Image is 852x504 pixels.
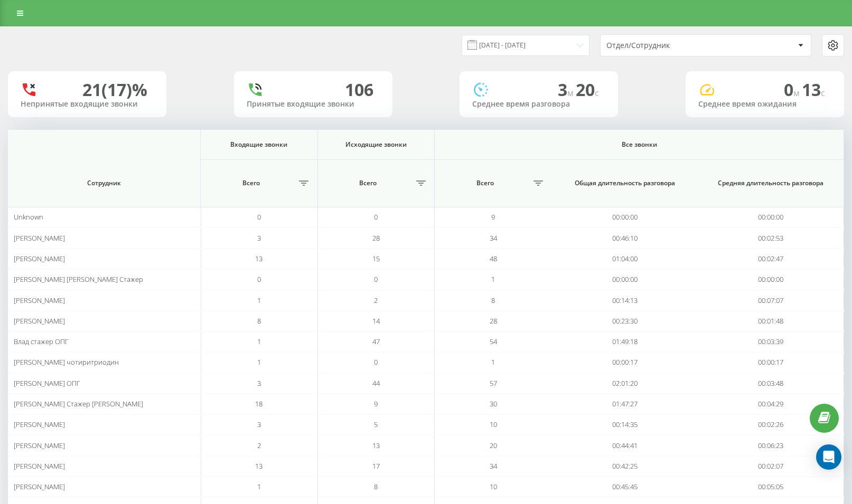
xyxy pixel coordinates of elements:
span: Влад стажер ОПГ [14,337,69,346]
td: 00:46:10 [551,227,698,248]
td: 00:00:00 [698,207,844,227]
span: Исходящие звонки [329,140,424,149]
span: 18 [255,399,263,408]
span: 30 [490,399,497,408]
span: 10 [490,420,497,429]
div: Среднее время разговора [472,100,605,109]
td: 01:49:18 [551,331,698,352]
span: 14 [372,316,380,326]
span: [PERSON_NAME] чотиритриодин [14,357,119,367]
span: [PERSON_NAME] [14,461,65,471]
span: 3 [257,420,261,429]
span: 0 [257,212,261,222]
td: 00:03:39 [698,331,844,352]
span: 2 [374,296,378,305]
span: 20 [576,78,599,101]
td: 00:44:41 [551,435,698,455]
span: Всего [323,179,413,187]
div: Непринятые входящие звонки [21,100,154,109]
td: 00:00:17 [551,352,698,373]
span: [PERSON_NAME] [14,441,65,450]
span: 0 [784,78,802,101]
span: м [793,87,802,99]
span: [PERSON_NAME] [14,254,65,263]
td: 01:04:00 [551,249,698,269]
div: 21 (17)% [82,80,147,100]
span: 1 [257,482,261,491]
span: 9 [374,399,378,408]
span: [PERSON_NAME] [14,233,65,243]
span: c [595,87,599,99]
td: 01:47:27 [551,394,698,414]
span: м [567,87,576,99]
span: 3 [257,233,261,243]
span: 1 [491,357,495,367]
span: 34 [490,233,497,243]
span: 8 [257,316,261,326]
td: 00:02:53 [698,227,844,248]
span: 34 [490,461,497,471]
span: 8 [491,296,495,305]
span: 1 [257,357,261,367]
span: 8 [374,482,378,491]
span: 1 [257,337,261,346]
td: 00:03:48 [698,373,844,394]
span: 0 [257,274,261,284]
td: 00:23:30 [551,311,698,331]
td: 00:45:45 [551,477,698,497]
span: Общая длительность разговора [564,179,686,187]
span: [PERSON_NAME] [14,316,65,326]
span: Всего [206,179,296,187]
span: 1 [257,296,261,305]
span: Unknown [14,212,43,222]
td: 00:02:47 [698,249,844,269]
span: 10 [490,482,497,491]
td: 00:14:35 [551,414,698,435]
span: 47 [372,337,380,346]
span: [PERSON_NAME] [14,296,65,305]
td: 00:00:17 [698,352,844,373]
span: 13 [255,461,263,471]
span: Все звонки [460,140,819,149]
div: Принятые входящие звонки [247,100,380,109]
span: Всего [440,179,530,187]
td: 02:01:20 [551,373,698,394]
span: 54 [490,337,497,346]
td: 00:05:05 [698,477,844,497]
div: Среднее время ожидания [698,100,831,109]
span: 17 [372,461,380,471]
span: 0 [374,357,378,367]
span: 28 [490,316,497,326]
div: 106 [345,80,373,100]
span: [PERSON_NAME] ОПГ [14,378,80,388]
span: 9 [491,212,495,222]
span: [PERSON_NAME] [14,420,65,429]
span: 44 [372,378,380,388]
td: 00:00:00 [698,269,844,290]
span: 57 [490,378,497,388]
td: 00:07:07 [698,290,844,310]
span: Сотрудник [22,179,186,187]
td: 00:00:00 [551,207,698,227]
span: 0 [374,274,378,284]
div: Отдел/Сотрудник [606,41,733,50]
span: 28 [372,233,380,243]
span: 5 [374,420,378,429]
td: 00:00:00 [551,269,698,290]
span: c [821,87,825,99]
span: 15 [372,254,380,263]
span: 13 [372,441,380,450]
span: 20 [490,441,497,450]
td: 00:42:25 [551,456,698,477]
span: [PERSON_NAME] Стажер [PERSON_NAME] [14,399,143,408]
span: 13 [255,254,263,263]
td: 00:04:29 [698,394,844,414]
span: 13 [802,78,825,101]
div: Open Intercom Messenger [816,444,841,470]
span: Средняя длительность разговора [710,179,831,187]
td: 00:06:23 [698,435,844,455]
td: 00:01:48 [698,311,844,331]
span: 3 [257,378,261,388]
td: 00:14:13 [551,290,698,310]
span: 3 [558,78,576,101]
